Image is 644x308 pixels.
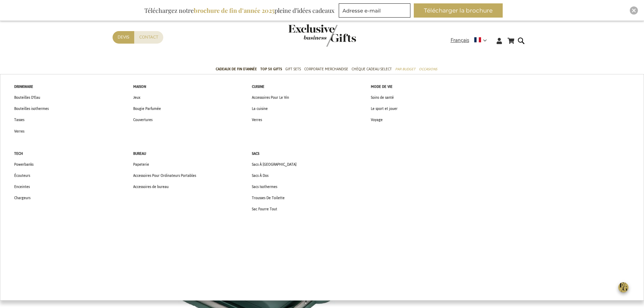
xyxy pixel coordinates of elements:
[252,194,285,202] span: Trousses De Toilette
[252,183,277,190] span: Sacs Isothermes
[252,161,296,168] span: Sacs À [GEOGRAPHIC_DATA]
[288,24,356,47] img: Exclusive Business gifts logo
[216,66,257,73] span: Cadeaux de fin d’année
[14,150,23,157] span: Tech
[304,66,348,73] span: Corporate Merchandise
[14,128,24,135] span: Verres
[371,83,392,90] span: Mode De Vie
[252,105,268,112] span: La cuisine
[14,105,49,112] span: Bouteilles isothermes
[133,94,140,101] span: Jeux
[339,3,412,20] form: marketing offers and promotions
[14,183,30,190] span: Enceintes
[14,116,24,123] span: Tasses
[133,183,169,190] span: Accessoires de bureau
[371,116,383,123] span: Voyage
[141,3,337,18] div: Téléchargez notre pleine d’idées cadeaux
[395,66,415,73] span: Par budget
[339,3,410,18] input: Adresse e-mail
[451,37,469,44] span: Français
[630,6,638,15] div: Close
[252,83,264,90] span: Cuisine
[260,66,282,73] span: TOP 50 Gifts
[133,161,149,168] span: Papeterie
[252,116,262,123] span: Verres
[14,83,33,90] span: Drinkware
[133,172,196,179] span: Accessoires Pour Ordinateurs Portables
[632,8,636,13] img: Close
[113,31,134,44] a: Devis
[252,172,268,179] span: Sacs À Dos
[14,161,33,168] span: Powerbanks
[134,31,163,44] a: Contact
[133,105,161,112] span: Bougie Parfumée
[14,194,30,202] span: Chargeurs
[252,150,259,157] span: Sacs
[133,83,146,90] span: Maison
[252,206,277,213] span: Sac Fourre Tout
[194,6,275,15] b: brochure de fin d’année 2025
[371,94,394,101] span: Soins de santé
[451,37,491,44] div: Français
[133,116,152,123] span: Couvertures
[285,66,301,73] span: Gift Sets
[14,94,40,101] span: Bouteilles D'Eau
[371,105,398,112] span: Le sport et jouer
[352,66,392,73] span: Chèque Cadeau Select
[288,24,322,47] a: store logo
[14,172,30,179] span: Écouteurs
[252,94,289,101] span: Accessoires Pour Le Vin
[419,66,437,73] span: Occasions
[414,3,503,18] button: Télécharger la brochure
[133,150,146,157] span: Bureau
